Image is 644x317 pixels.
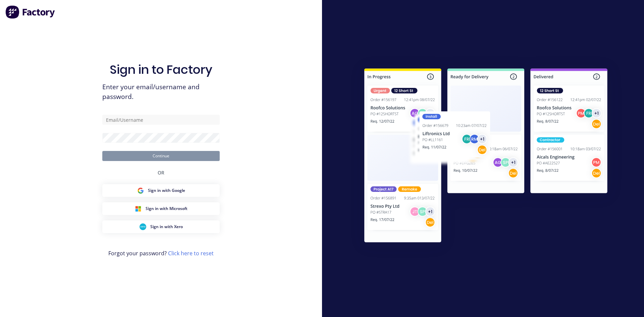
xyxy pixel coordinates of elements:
button: Xero Sign inSign in with Xero [102,220,220,233]
button: Continue [102,151,220,161]
img: Microsoft Sign in [135,205,142,212]
span: Enter your email/username and password. [102,82,220,102]
span: Sign in with Xero [150,224,183,230]
h1: Sign in to Factory [110,62,212,77]
span: Sign in with Microsoft [146,206,187,212]
span: Forgot your password? [108,249,214,257]
img: Factory [5,5,56,19]
button: Microsoft Sign inSign in with Microsoft [102,202,220,215]
img: Xero Sign in [140,223,146,230]
div: OR [158,161,164,184]
img: Sign in [350,55,622,258]
span: Sign in with Google [148,188,185,194]
a: Click here to reset [168,250,214,257]
input: Email/Username [102,115,220,125]
img: Google Sign in [137,187,144,194]
button: Google Sign inSign in with Google [102,184,220,197]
